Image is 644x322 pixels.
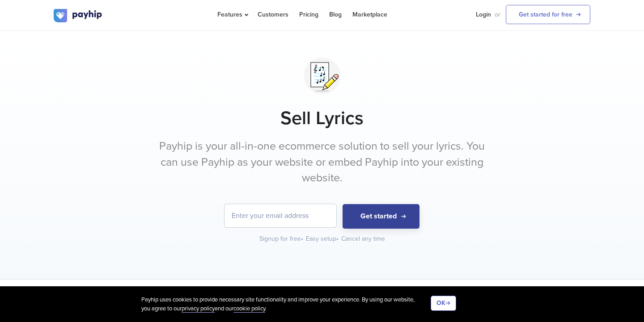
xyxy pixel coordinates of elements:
[301,235,303,243] span: •
[54,107,590,130] h1: Sell Lyrics
[225,204,336,227] input: Enter your email address
[54,9,103,22] img: logo.svg
[431,296,456,311] button: OK
[141,296,431,313] div: Payhip uses cookies to provide necessary site functionality and improve your experience. By using...
[341,234,385,243] div: Cancel any time
[336,235,339,243] span: •
[306,234,339,243] div: Easy setup
[506,5,590,24] a: Get started for free
[300,53,345,98] img: svg+xml;utf8,%3Csvg%20viewBox%3D%220%200%20100%20100%22%20xmlns%3D%22http%3A%2F%2Fwww.w3.org%2F20...
[154,138,490,186] p: Payhip is your all-in-one ecommerce solution to sell your lyrics. You can use Payhip as your webs...
[182,305,215,313] a: privacy policy
[259,234,304,243] div: Signup for free
[343,204,419,229] button: Get started
[233,305,265,313] a: cookie policy
[217,11,247,18] span: Features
